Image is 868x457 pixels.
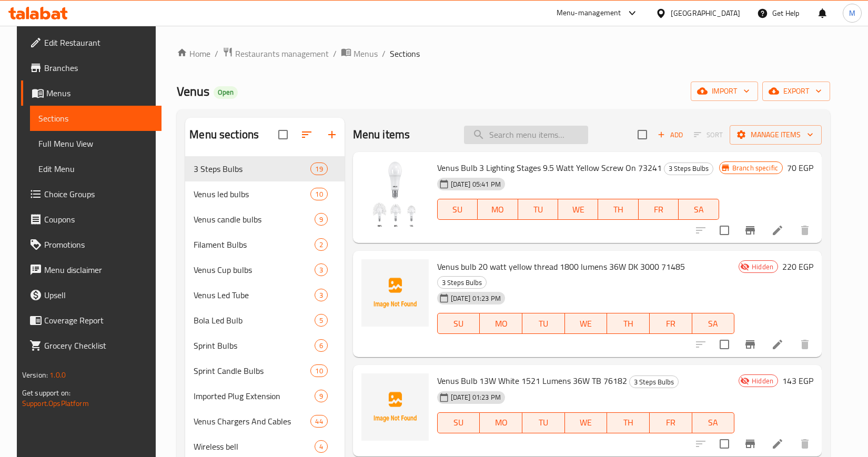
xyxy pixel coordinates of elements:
span: SU [442,202,473,217]
span: [DATE] 01:23 PM [447,293,505,303]
button: MO [480,313,522,334]
span: Version: [22,368,48,382]
span: Manage items [738,128,813,141]
span: export [771,85,822,98]
span: 44 [311,417,327,426]
img: Venus bulb 20 watt yellow thread 1800 lumens 36W DK 3000 71485 [361,259,429,327]
span: Coupons [44,213,154,226]
div: Bola Led Bulb5 [185,308,344,333]
span: 2 [315,240,327,250]
span: Sprint Bulbs [194,339,314,352]
span: 3 Steps Bulbs [438,277,486,289]
span: Venus Led Tube [194,289,314,301]
button: export [762,82,830,101]
div: Filament Bulbs2 [185,232,344,257]
div: Sprint Candle Bulbs10 [185,358,344,383]
span: TH [602,202,634,217]
button: Manage items [730,125,822,145]
span: TU [527,415,561,430]
span: Get support on: [22,386,70,400]
div: items [310,163,327,175]
span: Venus Cup bulbs [194,263,314,276]
span: FR [643,202,674,217]
span: 5 [315,316,327,326]
span: Venus Bulb 3 Lighting Stages 9.5 Watt Yellow Screw On 73241 [437,160,662,176]
a: Home [177,47,210,60]
button: Branch-specific-item [738,332,763,357]
span: import [699,85,750,98]
div: [GEOGRAPHIC_DATA] [671,7,740,19]
button: SU [437,199,478,220]
button: TH [607,313,650,334]
button: delete [792,218,817,243]
button: Branch-specific-item [738,431,763,456]
a: Edit Menu [30,156,162,181]
a: Sections [30,106,162,131]
button: TH [598,199,638,220]
span: Sections [38,112,154,125]
span: [DATE] 01:23 PM [447,392,505,402]
span: Full Menu View [38,137,154,150]
button: TU [522,313,565,334]
span: Venus Bulb 13W White 1521 Lumens 36W TB 76182 [437,373,627,389]
img: Venus Bulb 3 Lighting Stages 9.5 Watt Yellow Screw On 73241 [361,160,429,228]
button: WE [565,412,608,433]
button: FR [650,412,692,433]
span: Venus led bulbs [194,188,310,200]
span: Venus bulb 20 watt yellow thread 1800 lumens 36W DK 3000 71485 [437,259,685,275]
div: 3 Steps Bulbs [437,276,487,289]
div: Venus candle bulbs9 [185,207,344,232]
span: Sections [390,47,420,60]
div: items [315,440,328,453]
a: Coupons [21,207,162,232]
span: TU [527,316,561,331]
span: SA [683,202,714,217]
span: Hidden [748,262,778,272]
span: TH [611,415,645,430]
button: delete [792,431,817,456]
a: Menu disclaimer [21,257,162,282]
button: TH [607,412,650,433]
span: Venus candle bulbs [194,213,314,226]
span: SA [697,415,731,430]
span: Edit Menu [38,163,154,175]
div: items [315,238,328,251]
div: items [315,263,328,276]
button: FR [639,199,679,220]
button: Add section [319,122,345,147]
div: 3 Steps Bulbs19 [185,156,344,181]
img: Venus Bulb 13W White 1521 Lumens 36W TB 76182 [361,373,429,441]
button: SA [692,313,735,334]
span: 9 [315,391,327,401]
span: Menus [354,47,378,60]
span: Imported Plug Extension [194,390,314,402]
span: FR [654,316,688,331]
span: MO [484,415,518,430]
span: SU [442,316,476,331]
div: Venus Chargers And Cables44 [185,409,344,434]
span: Edit Restaurant [44,36,154,49]
li: / [333,47,337,60]
li: / [382,47,386,60]
a: Promotions [21,232,162,257]
a: Upsell [21,282,162,308]
button: FR [650,313,692,334]
span: TH [611,316,645,331]
span: 3 Steps Bulbs [194,163,310,175]
span: Branches [44,62,154,74]
a: Support.OpsPlatform [22,397,89,410]
button: import [691,82,758,101]
button: TU [518,199,558,220]
span: Venus [177,79,209,103]
span: Venus Chargers And Cables [194,415,310,428]
span: 6 [315,341,327,351]
button: MO [480,412,522,433]
span: M [849,7,855,19]
div: 3 Steps Bulbs [629,375,679,388]
div: Venus Led Tube3 [185,282,344,308]
button: delete [792,332,817,357]
span: Add [656,129,684,141]
span: MO [482,202,513,217]
a: Choice Groups [21,181,162,207]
